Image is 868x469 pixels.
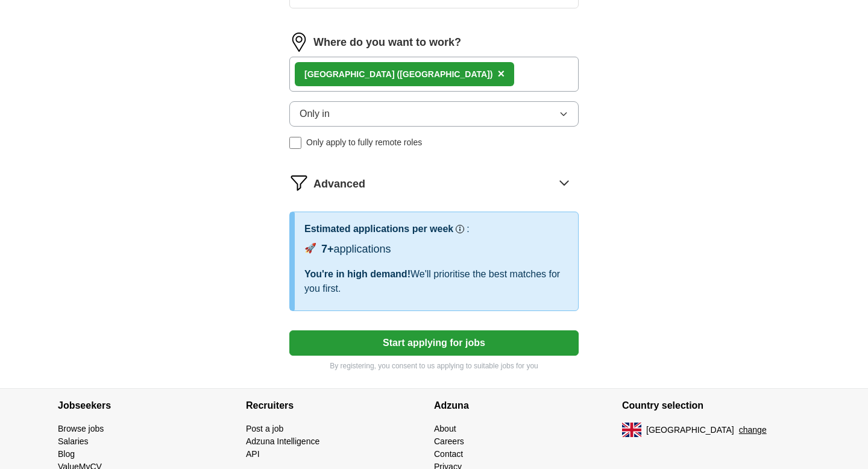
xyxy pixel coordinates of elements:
[246,436,319,446] a: Adzuna Intelligence
[646,424,734,436] span: [GEOGRAPHIC_DATA]
[289,33,309,52] img: location.png
[289,101,579,127] button: Only in
[289,330,579,356] button: Start applying for jobs
[289,360,579,371] p: By registering, you consent to us applying to suitable jobs for you
[622,423,641,437] img: UK flag
[397,69,492,79] span: ([GEOGRAPHIC_DATA])
[58,449,75,459] a: Blog
[497,67,505,80] span: ×
[313,34,461,51] label: Where do you want to work?
[467,222,469,236] h3: :
[739,424,767,436] button: change
[304,267,568,296] div: We'll prioritise the best matches for you first.
[306,136,422,149] span: Only apply to fully remote roles
[434,424,456,433] a: About
[304,241,316,256] span: 🚀
[434,449,463,459] a: Contact
[321,243,334,255] span: 7+
[434,436,464,446] a: Careers
[622,389,810,423] h4: Country selection
[58,436,89,446] a: Salaries
[246,424,283,433] a: Post a job
[313,176,365,192] span: Advanced
[246,449,260,459] a: API
[289,137,301,149] input: Only apply to fully remote roles
[321,241,391,257] div: applications
[304,69,395,79] strong: [GEOGRAPHIC_DATA]
[300,107,330,121] span: Only in
[304,269,410,279] span: You're in high demand!
[58,424,104,433] a: Browse jobs
[497,65,505,83] button: ×
[304,222,453,236] h3: Estimated applications per week
[289,173,309,192] img: filter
